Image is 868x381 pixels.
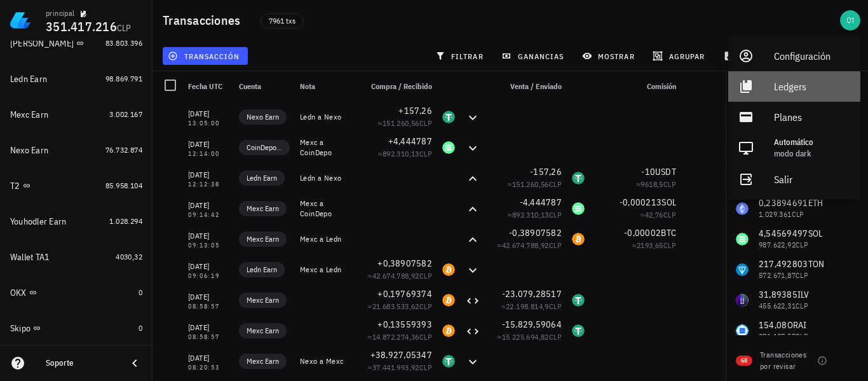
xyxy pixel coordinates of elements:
span: 0 [139,323,142,333]
span: 892.310,13 [512,210,549,219]
div: [DATE] [188,138,229,151]
span: CLP [549,179,562,189]
div: USDT-icon [572,172,585,184]
div: Nota [295,71,356,102]
span: Mexc Earn [247,202,279,215]
span: 151.260,56 [383,118,419,128]
span: Mexc Earn [247,324,279,337]
span: +4,444787 [388,135,432,147]
span: -157,26 [530,166,562,177]
div: Ledn a Nexo [300,112,351,122]
div: 09:06:19 [188,273,229,279]
span: 83.803.396 [105,38,142,48]
span: -15.829,59064 [502,319,562,330]
span: Cuenta [239,81,261,91]
span: CLP [663,179,676,189]
span: Comisión [647,81,676,91]
div: SOL-icon [572,202,585,215]
span: 9618,5 [641,179,663,189]
span: 3.002.167 [109,109,142,119]
span: CLP [663,210,676,219]
div: Soporte [46,358,117,368]
button: ganancias [496,47,572,65]
span: -10 [641,166,655,177]
div: 09:13:05 [188,242,229,249]
span: 98.869.791 [105,74,142,83]
span: 76.732.874 [105,145,142,155]
span: CLP [419,301,432,311]
span: ≈ [498,240,562,250]
span: 15.225.694,82 [502,332,549,342]
a: T2 85.958.104 [5,170,147,201]
div: T2 [10,181,20,191]
button: transacción [163,47,248,65]
div: principal [46,8,75,18]
span: 4030,32 [116,252,142,261]
div: Salir [774,167,850,192]
div: Ledn Earn [10,74,47,85]
span: ≈ [501,301,562,311]
span: Nexo Earn [247,111,279,123]
button: Totales [726,71,868,102]
span: +0,13559393 [377,319,432,330]
span: ≈ [632,240,676,250]
span: CLP [419,149,432,158]
span: CLP [419,118,432,128]
div: Ledgers [774,74,850,99]
img: LedgiFi [10,10,31,31]
div: SOL-icon [442,141,455,154]
div: 12:12:38 [188,181,229,188]
div: Mexc a CoinDepo [300,198,351,219]
div: 12:14:00 [188,151,229,157]
a: Youhodler Earn 1.028.294 [5,206,147,237]
span: -0,38907582 [509,227,562,239]
div: Youhodler Earn [10,216,67,227]
span: CLP [663,240,676,250]
span: ≈ [498,332,562,342]
span: ≈ [368,271,432,281]
span: CLP [419,332,432,342]
span: 1.028.294 [109,216,142,226]
span: -4,444787 [520,197,562,208]
span: Compra / Recibido [371,81,432,91]
span: 21.683.533,62 [372,301,419,311]
span: 0 [139,287,142,297]
a: [PERSON_NAME] 83.803.396 [5,28,147,59]
span: ≈ [368,301,432,311]
div: [DATE] [188,230,229,242]
span: ≈ [641,210,676,219]
span: -0,00002 [624,227,661,239]
div: Fecha UTC [183,71,234,102]
span: -23.079,28517 [502,288,562,300]
span: ganancias [504,51,564,61]
div: Planes [774,104,850,130]
span: Mexc Earn [247,294,279,307]
span: Mexc Earn [247,233,279,246]
button: importar [717,47,787,65]
span: 2193,65 [637,240,663,250]
span: 351.417.216 [46,18,117,35]
span: CLP [419,363,432,372]
span: +0,38907582 [377,258,432,269]
div: Compra / Recibido [356,71,437,102]
div: Wallet TA1 [10,252,50,263]
div: Nexo a Mexc [300,356,351,366]
div: [DATE] [188,321,229,334]
span: 151.260,56 [512,179,549,189]
span: CLP [419,271,432,281]
span: +0,19769374 [377,288,432,300]
span: ≈ [368,332,432,342]
span: 37.441.993,92 [372,363,419,372]
span: +38.927,05347 [370,349,432,361]
span: SOL [661,197,676,208]
div: Mexc a Ledn [300,234,351,244]
span: 22.198.814,9 [506,301,549,311]
span: USDT [655,166,676,177]
button: agrupar [648,47,712,65]
button: filtrar [430,47,491,65]
span: 68 [741,356,747,366]
span: CLP [549,240,562,250]
div: USDT-icon [442,111,455,123]
span: 14.872.274,36 [372,332,419,342]
span: CLP [549,301,562,311]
